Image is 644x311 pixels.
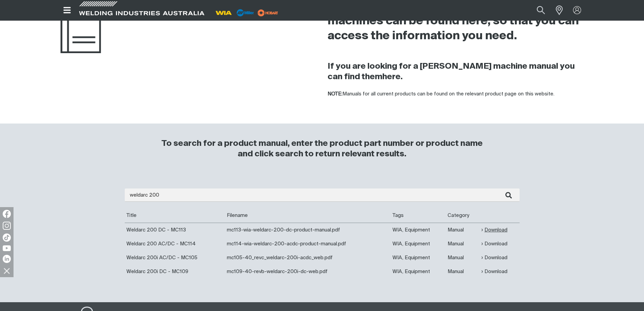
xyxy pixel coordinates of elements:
h3: To search for a product manual, enter the product part number or product name and click search to... [159,138,486,159]
img: Facebook [3,210,11,218]
td: Manual [446,237,480,251]
td: WIA, Equipment [391,251,446,265]
input: Enter search... [125,188,520,202]
img: Instagram [3,222,11,230]
td: mc105-40_revc_weldarc-200i-acdc_web.pdf [225,251,391,265]
td: Manual [446,265,480,279]
a: Download [481,240,507,248]
td: Weldarc 200i DC - MC109 [125,265,225,279]
a: Download [481,268,507,275]
img: LinkedIn [3,255,11,263]
td: Manual [446,251,480,265]
td: mc113-wia-weldarc-200-dc-product-manual.pdf [225,223,391,237]
img: YouTube [3,245,11,251]
a: Download [481,254,507,262]
img: hide socials [1,265,13,276]
input: Product name or item number... [521,3,552,18]
a: miller [256,10,280,15]
strong: NOTE: [328,91,342,96]
th: Filename [225,208,391,223]
td: Manual [446,223,480,237]
td: Weldarc 200 AC/DC - MC114 [125,237,225,251]
td: Weldarc 200i AC/DC - MC105 [125,251,225,265]
a: Download [481,226,507,234]
th: Tags [391,208,446,223]
td: WIA, Equipment [391,237,446,251]
td: mc109-40-revb-weldarc-200i-dc-web.pdf [225,265,391,279]
td: WIA, Equipment [391,223,446,237]
td: Weldarc 200 DC - MC113 [125,223,225,237]
td: mc114-wia-weldarc-200-acdc-product-manual.pdf [225,237,391,251]
strong: If you are looking for a [PERSON_NAME] machine manual you can find them [328,62,575,81]
img: TikTok [3,234,11,242]
img: miller [256,8,280,18]
td: WIA, Equipment [391,265,446,279]
button: Search products [529,3,552,18]
p: Manuals for all current products can be found on the relevant product page on this website. [328,90,584,98]
th: Category [446,208,480,223]
a: here. [382,73,403,81]
th: Title [125,208,225,223]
